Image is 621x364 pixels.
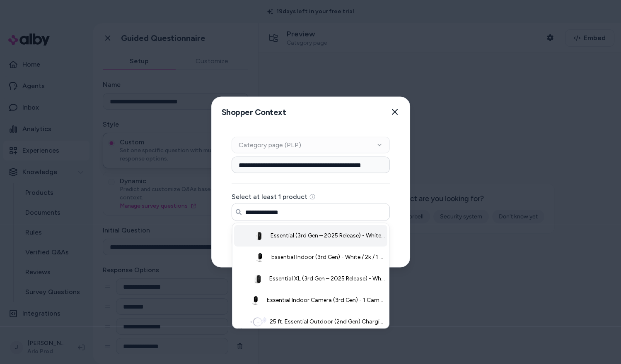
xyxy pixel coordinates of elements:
[269,275,385,283] span: Essential XL (3rd Gen – 2025 Release) - White / 2K / 1 Camera
[270,318,385,326] span: 25 ft. Essential Outdoor (2nd Gen) Charging Cable - White
[247,292,263,309] img: Essential Indoor Camera (3rd Gen) - 1 Camera Kit (Dummy for Promo Page) - White
[249,271,266,287] img: Essential XL (3rd Gen – 2025 Release) - White / 2K / 1 Camera
[267,296,385,304] span: Essential Indoor Camera (3rd Gen) - 1 Camera Kit (Dummy for Promo Page) - White
[232,194,307,200] label: Select at least 1 product
[251,249,268,266] img: Essential Indoor (3rd Gen) - White / 2k / 1 Camera
[251,227,267,244] img: Essential (3rd Gen – 2025 Release) - White / 1 Camera
[218,103,286,120] h2: Shopper Context
[271,253,385,261] span: Essential Indoor (3rd Gen) - White / 2k / 1 Camera
[271,232,385,240] span: Essential (3rd Gen – 2025 Release) - White / 1 Camera
[250,314,266,330] img: 25 ft. Essential Outdoor (2nd Gen) Charging Cable - White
